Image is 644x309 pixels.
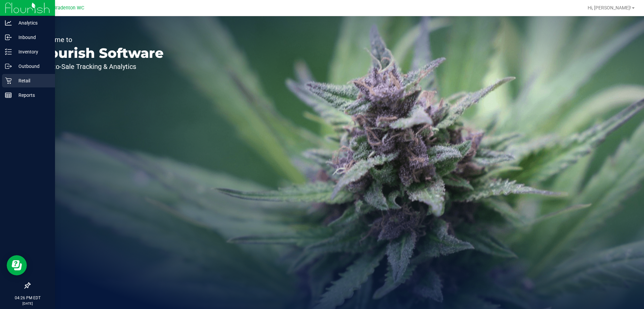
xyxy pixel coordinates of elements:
[5,48,12,55] inline-svg: Inventory
[7,255,27,275] iframe: Resource center
[5,34,12,41] inline-svg: Inbound
[5,92,12,99] inline-svg: Reports
[53,5,84,11] span: Bradenton WC
[12,19,52,27] p: Analytics
[12,62,52,70] p: Outbound
[5,63,12,70] inline-svg: Outbound
[12,48,52,56] p: Inventory
[12,91,52,99] p: Reports
[5,20,12,26] inline-svg: Analytics
[5,77,12,84] inline-svg: Retail
[12,33,52,41] p: Inbound
[36,46,164,60] p: Flourish Software
[3,301,52,306] p: [DATE]
[36,36,164,43] p: Welcome to
[36,63,164,70] p: Seed-to-Sale Tracking & Analytics
[588,5,631,10] span: Hi, [PERSON_NAME]!
[3,295,52,301] p: 04:26 PM EDT
[12,77,52,85] p: Retail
